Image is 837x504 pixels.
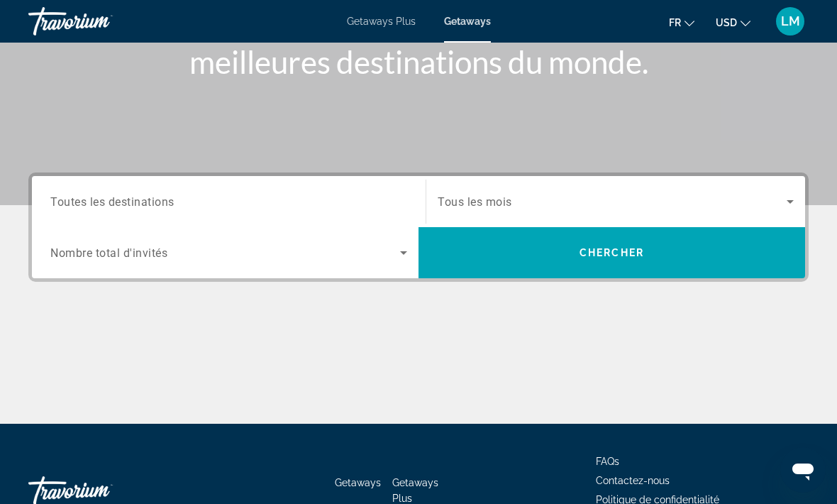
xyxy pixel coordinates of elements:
[772,6,809,36] button: User Menu
[50,195,174,208] span: Toutes les destinations
[50,246,167,260] span: Nombre total d'invités
[438,195,512,209] span: Tous les mois
[669,12,694,33] button: Change language
[781,14,800,28] span: LM
[596,456,619,467] a: FAQs
[669,17,681,28] span: fr
[716,17,737,28] span: USD
[335,477,381,488] a: Getaways
[780,447,826,493] iframe: Bouton de lancement de la fenêtre de messagerie
[596,475,670,486] a: Contactez-nous
[347,16,416,27] a: Getaways Plus
[153,6,684,80] h1: Vous aider à trouver et à réserver les meilleures destinations du monde.
[32,176,805,278] div: Search widget
[392,477,438,504] a: Getaways Plus
[580,247,644,258] span: Chercher
[418,227,805,278] button: Chercher
[716,12,750,33] button: Change currency
[444,16,491,27] a: Getaways
[28,3,170,40] a: Travorium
